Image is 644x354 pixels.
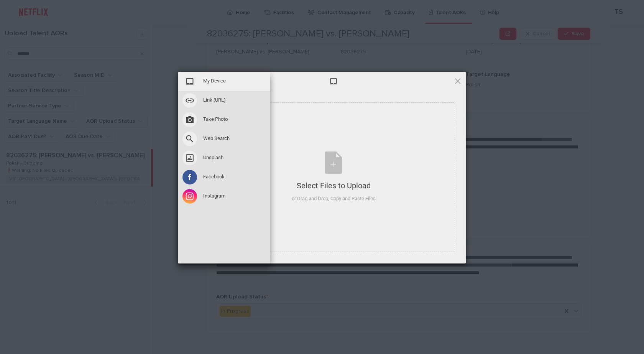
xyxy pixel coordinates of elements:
span: Web Search [203,135,230,142]
span: Link (URL) [203,97,226,104]
span: Unsplash [203,154,223,161]
span: My Device [203,77,226,84]
span: My Device [329,77,338,86]
div: Instagram [178,187,270,206]
span: Click here or hit ESC to close picker [453,77,462,85]
div: Facebook [178,168,270,187]
div: Select Files to Upload [292,180,376,191]
div: Link (URL) [178,91,270,110]
span: Take Photo [203,116,228,123]
span: Instagram [203,193,225,199]
div: My Device [178,72,270,91]
span: Facebook [203,173,225,180]
div: Web Search [178,129,270,148]
div: or Drag and Drop, Copy and Paste Files [292,195,376,203]
div: Take Photo [178,110,270,129]
div: Unsplash [178,148,270,168]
